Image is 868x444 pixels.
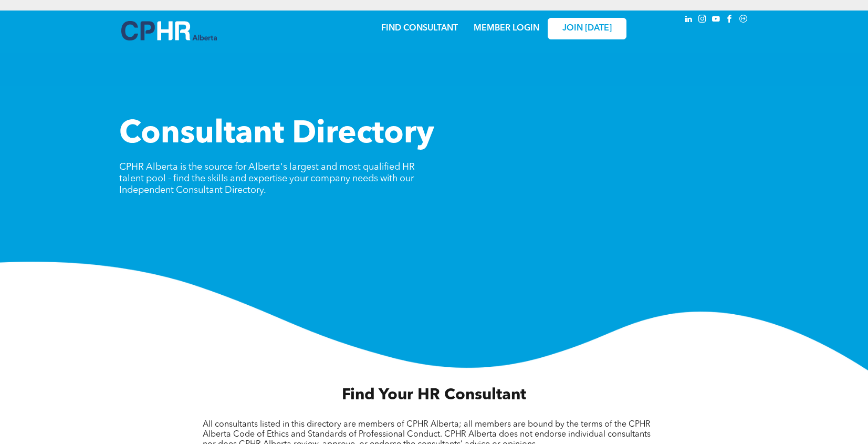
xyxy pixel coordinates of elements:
span: JOIN [DATE] [562,24,612,34]
a: linkedin [683,13,695,27]
a: facebook [724,13,736,27]
span: Consultant Directory [119,119,434,150]
a: FIND CONSULTANT [381,24,458,33]
span: CPHR Alberta is the source for Alberta's largest and most qualified HR talent pool - find the ski... [119,162,415,195]
a: youtube [710,13,722,27]
a: JOIN [DATE] [548,18,626,39]
img: A blue and white logo for cp alberta [121,21,217,40]
a: MEMBER LOGIN [474,24,539,33]
span: Find Your HR Consultant [342,387,526,403]
a: instagram [697,13,708,27]
a: Social network [738,13,749,27]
